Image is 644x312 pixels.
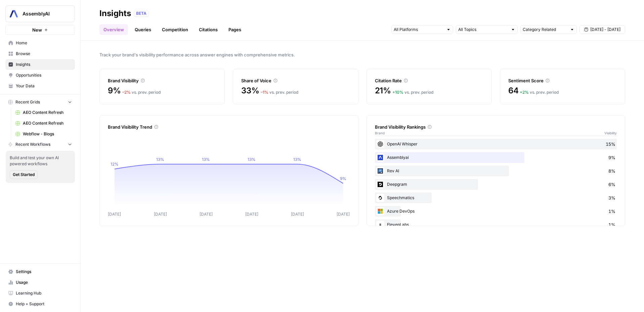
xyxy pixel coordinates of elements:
span: [DATE] - [DATE] [590,27,620,33]
span: Build and test your own AI powered workflows [10,155,71,167]
span: Insights [16,61,72,68]
div: Citation Rate [375,77,483,84]
tspan: [DATE] [337,212,350,217]
div: Brand Visibility [108,77,216,84]
a: AEO Content Refresh [12,118,75,129]
span: 8% [608,168,615,174]
span: Track your brand's visibility performance across answer engines with comprehensive metrics. [99,51,625,58]
tspan: [DATE] [154,212,167,217]
a: Learning Hub [5,288,75,299]
button: Get Started [10,170,38,179]
span: AssemblyAI [23,10,63,17]
a: Insights [5,59,75,70]
button: Recent Workflows [5,139,75,149]
div: Azure DevOps [375,206,617,217]
span: Help + Support [16,301,72,307]
img: p01h11e1xl50jjsmmbrnhiqver4p [376,180,384,188]
span: AEO Content Refresh [23,120,72,126]
div: Rev AI [375,166,617,176]
span: New [32,27,42,33]
tspan: 13% [293,157,301,162]
button: New [5,25,75,35]
span: Settings [16,269,72,275]
span: 3% [608,194,615,201]
span: Get Started [13,172,35,178]
a: AEO Content Refresh [12,107,75,118]
span: 64 [508,85,519,96]
div: Assemblyai [375,152,617,163]
tspan: 13% [156,157,164,162]
span: 9% [608,154,615,161]
button: Recent Grids [5,97,75,107]
span: 6% [608,181,615,188]
a: Home [5,38,75,48]
div: vs. prev. period [520,89,559,95]
span: Recent Grids [15,99,40,105]
a: Usage [5,277,75,288]
span: 15% [606,141,615,147]
span: Usage [16,279,72,285]
tspan: 13% [248,157,256,162]
input: All Platforms [394,26,443,33]
div: Sentiment Score [508,77,617,84]
a: Opportunities [5,70,75,81]
img: 0okyxmupk1pl4h1o5xmvl82snl9r [376,194,384,202]
a: Pages [224,24,245,35]
span: 1% [608,221,615,228]
div: vs. prev. period [261,89,298,95]
div: vs. prev. period [122,89,161,95]
a: Queries [131,24,155,35]
input: Category Related [523,26,567,33]
div: Insights [99,8,131,19]
span: + 2 % [520,90,529,95]
span: Visibility [604,130,617,136]
div: Deepgram [375,179,617,190]
span: Webflow - Blogs [23,131,72,137]
span: 21% [375,85,391,96]
a: Settings [5,266,75,277]
span: – 1 % [261,90,268,95]
span: + 10 % [392,90,403,95]
span: Browse [16,51,72,57]
button: Workspace: AssemblyAI [5,5,75,22]
a: Your Data [5,81,75,91]
span: Brand [375,130,385,136]
input: All Topics [458,26,508,33]
a: Webflow - Blogs [12,129,75,139]
a: Overview [99,24,128,35]
button: Help + Support [5,299,75,309]
tspan: [DATE] [200,212,213,217]
a: Competition [158,24,192,35]
a: Citations [195,24,222,35]
button: [DATE] - [DATE] [579,25,625,34]
tspan: 12% [111,162,119,167]
tspan: [DATE] [108,212,121,217]
div: Speechmatics [375,192,617,203]
span: Learning Hub [16,290,72,296]
tspan: [DATE] [245,212,258,217]
img: e1m0zq914hxlgf9nt2ekz88cfx7i [376,221,384,229]
span: Home [16,40,72,46]
tspan: [DATE] [291,212,304,217]
div: Brand Visibility Trend [108,124,350,130]
div: Brand Visibility Rankings [375,124,617,130]
img: 30ohngqsev2ncapwg458iuk6ib0l [376,167,384,175]
img: AssemblyAI Logo [8,8,20,20]
span: Recent Workflows [15,141,50,147]
span: 1% [608,208,615,215]
img: mhe4vjtujq36h53t2unqbj0cd217 [376,207,384,215]
span: 33% [241,85,259,96]
span: 9% [108,85,121,96]
a: Browse [5,48,75,59]
tspan: 13% [202,157,210,162]
div: OpenAI Whisper [375,139,617,149]
div: ElevenLabs [375,219,617,230]
img: 5xpccxype1cywfuoa934uv7cahnr [376,140,384,148]
span: Opportunities [16,72,72,78]
span: Your Data [16,83,72,89]
div: vs. prev. period [392,89,433,95]
span: AEO Content Refresh [23,109,72,116]
div: Share of Voice [241,77,350,84]
tspan: 9% [340,176,346,181]
span: – 2 % [122,90,131,95]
